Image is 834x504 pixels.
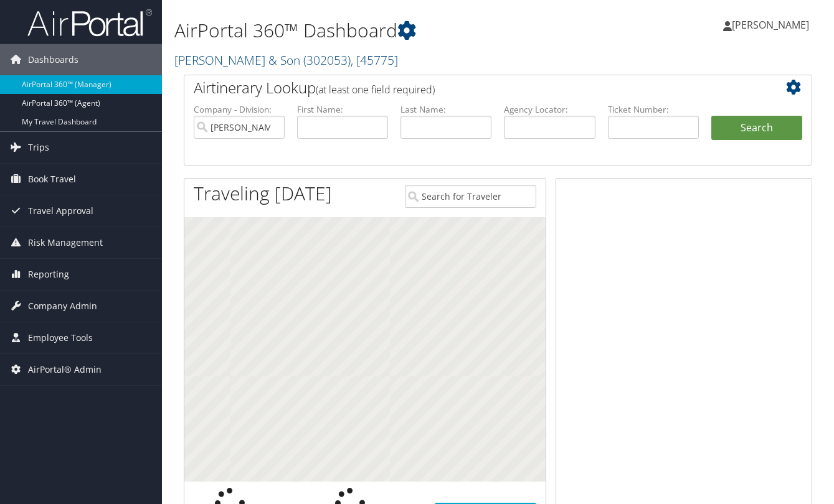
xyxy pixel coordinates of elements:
[400,103,491,116] label: Last Name:
[297,103,388,116] label: First Name:
[174,17,606,44] h1: AirPortal 360™ Dashboard
[194,103,285,116] label: Company - Division:
[28,291,97,322] span: Company Admin
[28,354,102,385] span: AirPortal® Admin
[608,103,699,116] label: Ticket Number:
[28,259,69,290] span: Reporting
[174,52,398,68] a: [PERSON_NAME] & Son
[28,322,93,353] span: Employee Tools
[28,44,78,75] span: Dashboards
[723,6,822,44] a: [PERSON_NAME]
[711,116,802,141] button: Search
[28,227,103,258] span: Risk Management
[27,8,152,37] img: airportal-logo.png
[194,77,750,98] h2: Airtinerary Lookup
[303,52,351,68] span: ( 302053 )
[316,83,435,96] span: (at least one field required)
[351,52,398,68] span: , [ 45775 ]
[732,18,809,32] span: [PERSON_NAME]
[504,103,595,116] label: Agency Locator:
[28,132,49,163] span: Trips
[405,185,537,208] input: Search for Traveler
[194,180,332,207] h1: Traveling [DATE]
[28,195,93,226] span: Travel Approval
[28,164,76,195] span: Book Travel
